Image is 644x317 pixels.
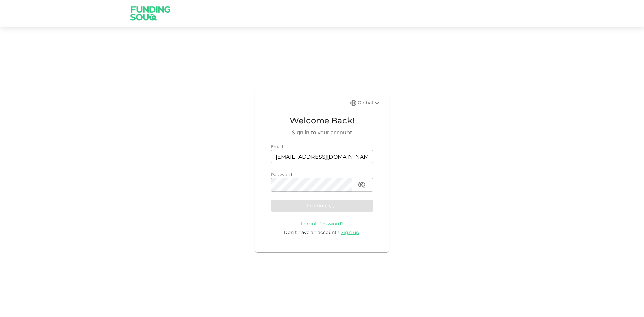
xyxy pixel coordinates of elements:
span: Forgot Password? [301,221,344,227]
span: Email [271,144,283,149]
span: Welcome Back! [271,114,373,127]
span: Password [271,172,292,177]
input: password [271,178,352,192]
input: email [271,150,373,163]
div: Global [358,99,381,107]
a: Forgot Password? [301,220,344,227]
span: Don’t have an account? [284,229,339,235]
span: Sign up [341,229,359,235]
span: Sign in to your account [271,128,373,137]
